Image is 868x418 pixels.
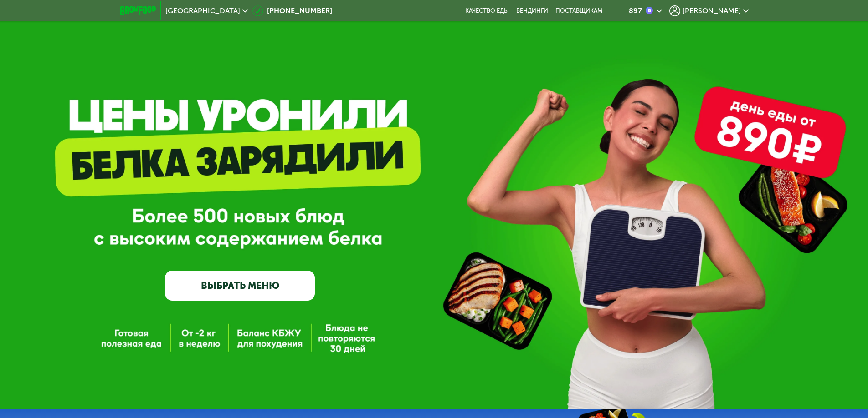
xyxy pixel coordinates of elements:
a: Качество еды [465,7,509,15]
a: [PHONE_NUMBER] [252,5,332,16]
a: ВЫБРАТЬ МЕНЮ [165,271,315,301]
span: [PERSON_NAME] [683,7,741,15]
div: поставщикам [555,7,602,15]
div: 897 [629,7,642,15]
span: [GEOGRAPHIC_DATA] [165,7,240,15]
a: Вендинги [516,7,548,15]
